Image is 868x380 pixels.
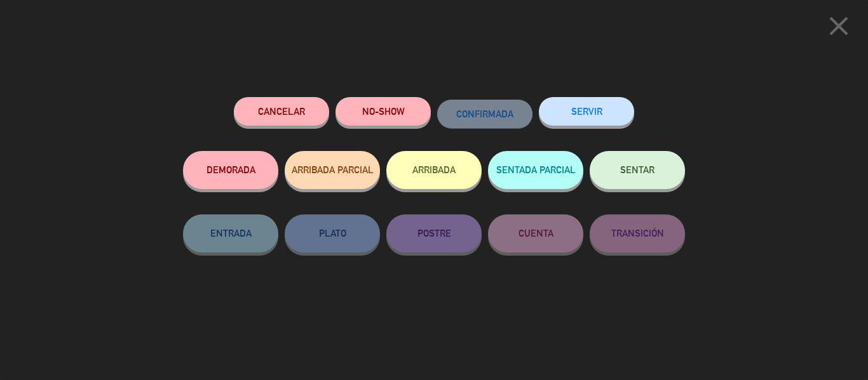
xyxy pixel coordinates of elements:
[488,214,583,252] button: CUENTA
[285,151,380,189] button: ARRIBADA PARCIAL
[285,214,380,252] button: PLATO
[590,214,685,252] button: TRANSICIÓN
[456,108,513,119] span: CONFIRMADA
[292,164,374,175] span: ARRIBADA PARCIAL
[620,164,654,175] span: SENTAR
[336,97,431,126] button: NO-SHOW
[488,151,583,189] button: SENTADA PARCIAL
[386,151,482,189] button: ARRIBADA
[386,214,482,252] button: POSTRE
[183,214,278,252] button: ENTRADA
[819,10,858,47] button: close
[539,97,634,126] button: SERVIR
[590,151,685,189] button: SENTAR
[823,10,855,42] i: close
[234,97,329,126] button: Cancelar
[437,100,532,128] button: CONFIRMADA
[183,151,278,189] button: DEMORADA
